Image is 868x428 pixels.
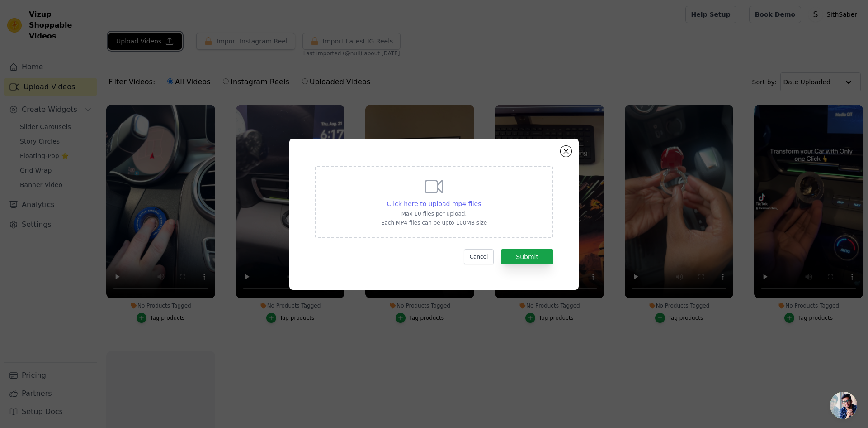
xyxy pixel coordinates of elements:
p: Each MP4 files can be upto 100MB size [381,219,487,226]
span: Click here to upload mp4 files [387,200,481,207]
button: Cancel [464,249,494,264]
button: Submit [501,249,553,264]
p: Max 10 files per upload. [381,210,487,217]
button: Close modal [561,146,571,157]
div: Open chat [830,392,857,419]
